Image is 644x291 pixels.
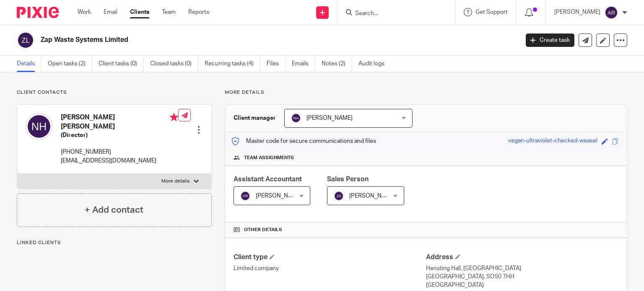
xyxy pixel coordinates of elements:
[291,113,301,123] img: svg%3E
[225,89,627,96] p: More details
[48,56,92,72] a: Open tasks (2)
[508,136,597,146] div: vegan-ultraviolet-checked-weasel
[85,203,143,216] h4: + Add contact
[256,193,302,199] span: [PERSON_NAME]
[234,114,276,122] h3: Client manager
[170,113,178,121] i: Primary
[17,7,59,18] img: Pixie
[334,191,344,201] img: svg%3E
[306,115,353,121] span: [PERSON_NAME]
[61,157,178,165] p: [EMAIL_ADDRESS][DOMAIN_NAME]
[205,56,260,72] a: Recurring tasks (4)
[61,113,178,131] h4: [PERSON_NAME] [PERSON_NAME]
[17,89,212,96] p: Client contacts
[475,9,508,15] span: Get Support
[104,8,117,16] a: Email
[358,56,391,72] a: Audit logs
[234,176,302,183] span: Assistant Accountant
[292,56,315,72] a: Emails
[322,56,352,72] a: Notes (2)
[41,36,419,44] h2: Zap Waste Systems Limited
[349,193,395,199] span: [PERSON_NAME]
[17,56,42,72] a: Details
[354,10,430,18] input: Search
[17,31,34,49] img: svg%3E
[426,281,618,289] p: [GEOGRAPHIC_DATA]
[130,8,149,16] a: Clients
[426,273,618,281] p: [GEOGRAPHIC_DATA], SO50 7HH
[244,155,294,161] span: Team assignments
[426,264,618,273] p: Hensting Hall, [GEOGRAPHIC_DATA]
[244,227,282,233] span: Other details
[17,239,212,246] p: Linked clients
[161,178,190,185] p: More details
[426,253,618,262] h4: Address
[150,56,198,72] a: Closed tasks (0)
[61,131,178,139] h5: (Director)
[234,253,426,262] h4: Client type
[78,8,91,16] a: Work
[554,8,600,16] p: [PERSON_NAME]
[26,113,52,140] img: svg%3E
[605,6,618,19] img: svg%3E
[526,33,574,47] a: Create task
[231,137,376,145] p: Master code for secure communications and files
[61,148,178,156] p: [PHONE_NUMBER]
[234,264,426,273] p: Limited company
[240,191,250,201] img: svg%3E
[188,8,209,16] a: Reports
[162,8,176,16] a: Team
[267,56,286,72] a: Files
[99,56,144,72] a: Client tasks (0)
[327,176,369,183] span: Sales Person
